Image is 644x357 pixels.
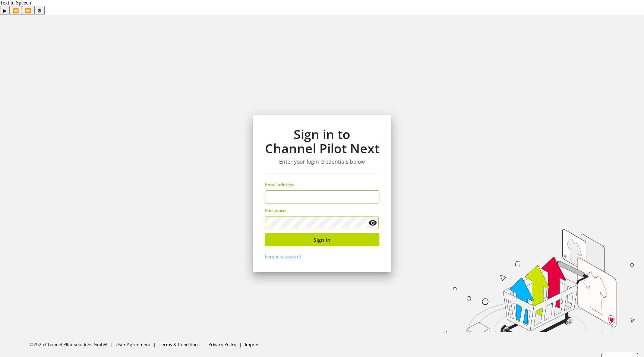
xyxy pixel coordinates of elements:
[30,341,116,348] li: ©2025 Channel Pilot Solutions GmbH
[245,341,260,348] a: Imprint
[159,341,200,348] a: Terms & Conditions
[366,192,375,201] keeper-lock: Open Keeper Popup
[265,233,379,246] button: Sign in
[265,158,379,165] h3: Enter your login credentials below
[265,253,302,260] a: Forgot password?
[265,207,285,214] span: Password
[313,236,331,244] span: Sign in
[116,341,150,348] a: User Agreement
[265,181,294,188] span: Email address
[22,6,34,15] button: Forward
[10,6,22,15] button: Previous
[265,127,379,156] h1: Sign in to Channel Pilot Next
[34,6,45,15] button: Settings
[208,341,236,348] a: Privacy Policy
